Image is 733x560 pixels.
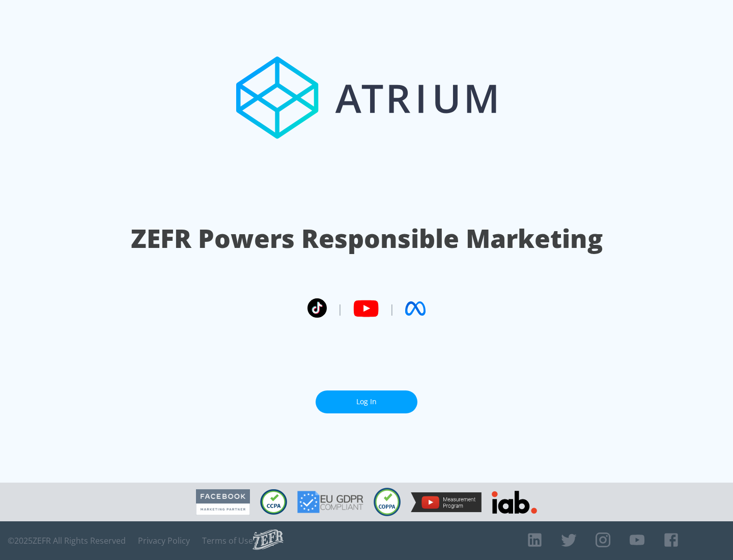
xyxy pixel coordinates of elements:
span: © 2025 ZEFR All Rights Reserved [8,536,126,546]
img: CCPA Compliant [260,489,287,515]
span: | [337,301,343,316]
h1: ZEFR Powers Responsible Marketing [131,221,603,256]
span: | [389,301,395,316]
img: IAB [492,491,537,514]
img: YouTube Measurement Program [411,492,482,512]
img: GDPR Compliant [297,491,363,513]
a: Terms of Use [202,536,253,546]
img: COPPA Compliant [374,488,401,516]
img: Facebook Marketing Partner [196,489,250,515]
a: Log In [316,390,417,413]
a: Privacy Policy [138,536,190,546]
